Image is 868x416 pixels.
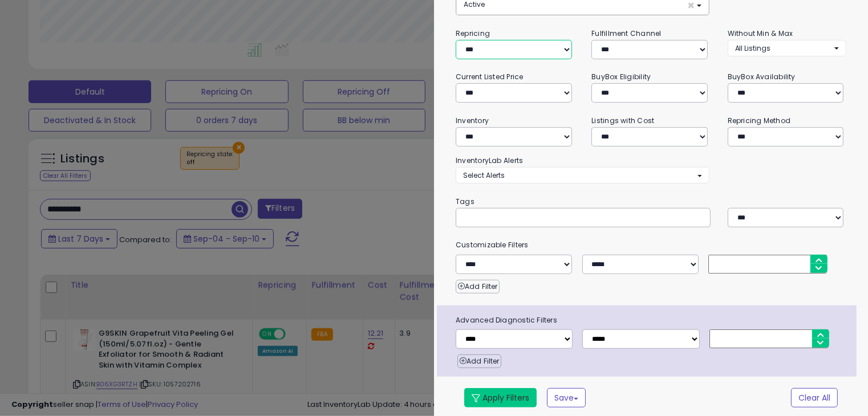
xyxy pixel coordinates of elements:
small: Without Min & Max [728,28,793,38]
small: Listings with Cost [591,116,654,125]
small: Fulfillment Channel [591,28,661,38]
small: BuyBox Availability [728,72,796,81]
small: Customizable Filters [447,239,855,251]
button: Apply Filters [464,388,537,407]
button: Add Filter [456,280,500,293]
small: Repricing [456,28,490,38]
span: All Listings [735,43,771,53]
button: Save [547,388,586,407]
button: Clear All [791,388,838,407]
button: Select Alerts [456,167,709,183]
span: Advanced Diagnostic Filters [447,314,857,327]
span: Select Alerts [463,170,505,180]
button: Add Filter [457,354,501,368]
button: All Listings [728,40,846,56]
small: Current Listed Price [456,72,523,81]
small: Repricing Method [728,116,791,125]
small: Tags [447,195,855,208]
small: Inventory [456,116,489,125]
small: InventoryLab Alerts [456,156,523,165]
small: BuyBox Eligibility [591,72,651,81]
